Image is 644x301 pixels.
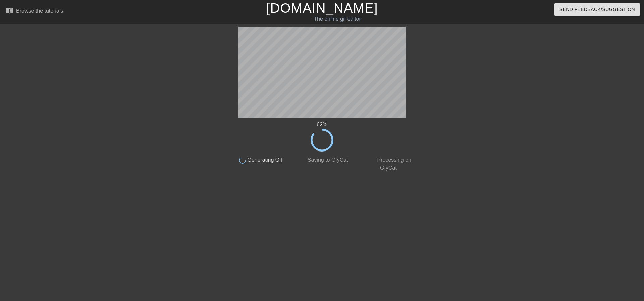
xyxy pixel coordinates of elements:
[5,6,13,14] span: menu_book
[559,5,635,14] span: Send Feedback/Suggestion
[306,157,348,163] span: Saving to GfyCat
[376,157,411,171] span: Processing on GfyCat
[246,157,282,163] span: Generating Gif
[16,8,65,14] div: Browse the tutorials!
[218,15,457,23] div: The online gif editor
[5,6,65,17] a: Browse the tutorials!
[554,3,640,16] button: Send Feedback/Suggestion
[266,1,378,15] a: [DOMAIN_NAME]
[227,121,417,129] div: 62 %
